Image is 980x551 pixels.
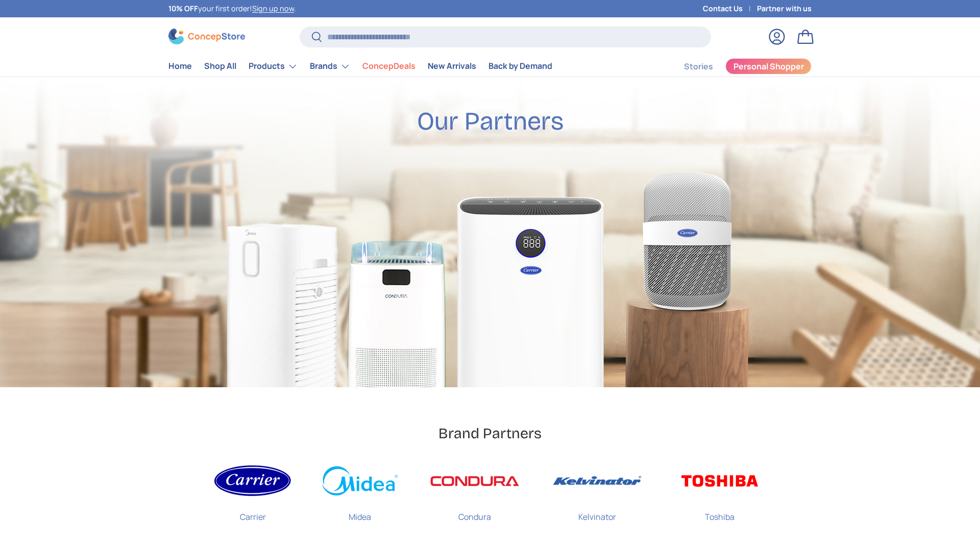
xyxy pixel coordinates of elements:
[659,56,812,77] nav: Secondary
[705,503,734,523] p: Toshiba
[417,106,563,137] h2: Our Partners
[757,3,812,14] a: Partner with us
[304,56,356,77] summary: Brands
[252,4,294,13] a: Sign up now
[310,56,350,77] a: Brands
[168,56,192,76] a: Home
[349,503,371,523] p: Midea
[703,3,757,14] a: Contact Us
[168,4,198,13] strong: 10% OFF
[674,459,766,531] a: Toshiba
[578,503,616,523] p: Kelvinator
[168,3,296,14] p: your first order! .
[458,503,491,523] p: Condura
[429,459,521,531] a: Condura
[488,56,552,76] a: Back by Demand
[204,56,236,76] a: Shop All
[214,459,291,531] a: Carrier
[725,58,812,74] a: Personal Shopper
[438,424,542,443] h2: Brand Partners
[168,29,245,44] img: ConcepStore
[322,459,398,531] a: Midea
[249,56,298,77] a: Products
[733,62,804,70] span: Personal Shopper
[551,459,643,531] a: Kelvinator
[168,56,552,77] nav: Primary
[240,503,266,523] p: Carrier
[684,57,713,77] a: Stories
[428,56,476,76] a: New Arrivals
[362,56,415,76] a: ConcepDeals
[242,56,304,77] summary: Products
